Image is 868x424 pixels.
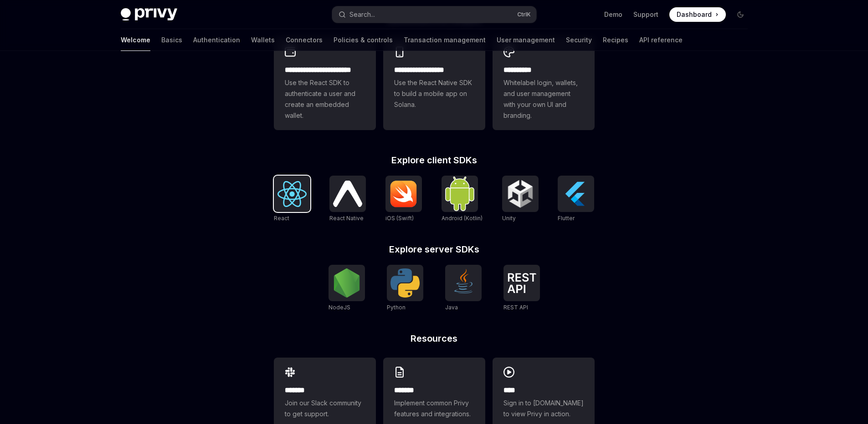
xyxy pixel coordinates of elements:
a: Policies & controls [334,29,393,51]
a: Welcome [121,29,150,51]
img: React [277,181,307,207]
img: Python [390,268,420,298]
h2: Explore client SDKs [274,156,595,165]
img: Flutter [561,179,591,208]
a: PythonPython [387,265,423,312]
a: **** **** **** ***Use the React Native SDK to build a mobile app on Solana. [383,37,485,130]
img: NodeJS [332,268,361,298]
a: iOS (Swift)iOS (Swift) [385,176,422,223]
a: Dashboard [669,7,726,22]
span: Join our Slack community to get support. [285,398,365,419]
span: Whitelabel login, wallets, and user management with your own UI and branding. [503,77,584,121]
a: FlutterFlutter [558,176,594,223]
button: Toggle dark mode [733,7,748,22]
a: Basics [161,29,182,51]
a: Support [633,10,658,19]
span: Python [387,304,406,311]
span: NodeJS [329,304,350,311]
span: iOS (Swift) [385,215,414,222]
a: Demo [604,10,622,19]
span: Sign in to [DOMAIN_NAME] to view Privy in action. [503,398,584,419]
a: React NativeReact Native [329,176,366,223]
a: Security [566,29,592,51]
span: Use the React Native SDK to build a mobile app on Solana. [394,77,474,110]
img: REST API [507,273,536,293]
a: Authentication [193,29,240,51]
a: REST APIREST API [503,265,540,312]
a: User management [497,29,555,51]
span: Dashboard [677,10,712,19]
h2: Resources [274,334,595,343]
a: Android (Kotlin)Android (Kotlin) [442,176,483,223]
span: React Native [329,215,364,222]
a: API reference [639,29,683,51]
span: Java [445,304,458,311]
img: Unity [506,179,535,208]
span: Implement common Privy features and integrations. [394,398,474,419]
img: iOS (Swift) [389,180,418,207]
button: Search...CtrlK [332,6,536,23]
img: React Native [333,181,362,207]
a: Recipes [603,29,628,51]
a: Connectors [286,29,323,51]
img: dark logo [121,8,177,21]
a: **** *****Whitelabel login, wallets, and user management with your own UI and branding. [493,37,595,130]
span: Ctrl K [517,11,531,18]
a: NodeJSNodeJS [329,265,365,312]
span: Use the React SDK to authenticate a user and create an embedded wallet. [285,77,365,121]
h2: Explore server SDKs [274,245,595,254]
span: Flutter [558,215,575,222]
span: Android (Kotlin) [442,215,483,222]
a: UnityUnity [502,176,539,223]
img: Java [449,268,478,298]
a: Wallets [251,29,275,51]
a: ReactReact [274,176,310,223]
span: React [274,215,289,222]
img: Android (Kotlin) [445,177,474,211]
a: Transaction management [404,29,486,51]
span: REST API [503,304,528,311]
span: Unity [502,215,516,222]
a: JavaJava [445,265,482,312]
div: Search... [349,9,375,20]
